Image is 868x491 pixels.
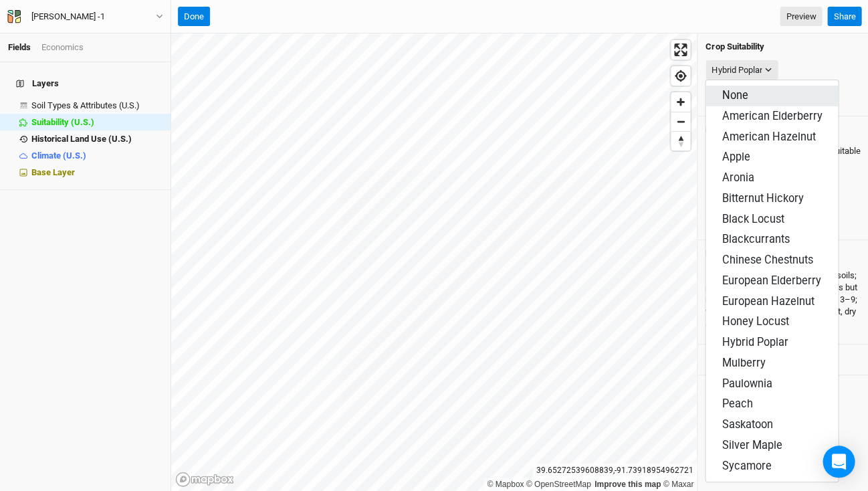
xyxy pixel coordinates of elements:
span: Base Layer [31,167,75,177]
span: Chinese Chestnuts [722,254,812,266]
a: Mapbox logo [175,472,234,487]
button: Share [827,7,861,27]
span: American Hazelnut [722,130,815,143]
span: Aronia [722,171,754,184]
span: European Hazelnut [722,295,814,308]
div: Kody Karr -1 [31,10,105,23]
button: Zoom out [671,112,690,131]
span: Hybrid Poplar [722,336,788,349]
span: None [722,89,748,102]
span: European Elderberry [722,274,821,287]
span: Apple [722,151,750,163]
div: [PERSON_NAME] -1 [31,10,105,23]
span: Paulownia [722,377,772,390]
div: Hybrid Poplar [712,64,762,77]
div: Economics [41,41,84,54]
span: Peach [722,397,752,410]
span: Saskatoon [722,418,772,431]
button: Hybrid Poplar [706,60,778,80]
span: Silver Maple [722,439,782,452]
button: Done [178,7,210,27]
div: Suitability (U.S.) [31,117,162,128]
div: 39.65272539608839 , -91.73918954962721 [533,464,697,478]
span: Suitability (U.S.) [31,117,94,127]
h4: Crop Suitability [706,41,860,52]
a: Fields [8,42,31,52]
a: Mapbox [487,480,524,489]
span: Soil Types & Attributes (U.S.) [31,100,140,110]
span: Zoom out [671,112,690,131]
div: Historical Land Use (U.S.) [31,134,162,144]
div: Base Layer [31,167,162,178]
button: Reset bearing to north [671,131,690,151]
div: Open Intercom Messenger [823,446,855,478]
span: Reset bearing to north [671,132,690,151]
span: Honey Locust [722,315,788,328]
canvas: Map [171,33,696,491]
div: Soil Types & Attributes (U.S.) [31,100,162,111]
span: Black Locust [722,213,784,225]
button: [PERSON_NAME] -1 [7,9,164,24]
a: Improve this map [594,480,661,489]
a: Maxar [663,480,693,489]
span: Blackcurrants [722,233,789,246]
span: Climate (U.S.) [31,151,86,161]
button: Find my location [671,66,690,86]
span: American Elderberry [722,110,822,122]
a: OpenStreetMap [526,480,591,489]
div: Climate (U.S.) [31,151,162,161]
span: Sycamore [722,460,771,472]
span: Bitternut Hickory [722,192,803,205]
a: Preview [780,7,822,27]
span: Mulberry [722,357,765,369]
span: Historical Land Use (U.S.) [31,134,132,144]
button: Enter fullscreen [671,40,690,60]
button: Zoom in [671,92,690,112]
h4: Layers [8,70,162,97]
